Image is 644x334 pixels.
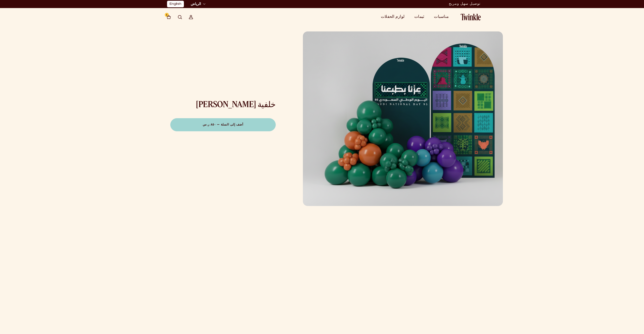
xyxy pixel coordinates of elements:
[461,14,481,20] img: Twinkle
[411,12,431,22] summary: ثيمات
[381,15,405,19] a: لوازم الحفلات
[434,15,449,19] a: مناسبات
[449,0,480,8] p: توصيل سهل ومريح
[449,0,480,8] div: إعلان
[174,12,185,23] summary: يبحث
[171,100,276,108] h1: خلفية [PERSON_NAME]
[191,2,201,7] span: الرياض
[378,12,411,22] summary: لوازم الحفلات
[203,123,243,126] span: أضف إلى السلة — ٨٥٠ ر.س
[414,15,424,19] a: ثيمات
[170,2,181,7] a: English
[166,13,168,17] span: ٤
[431,12,456,22] summary: مناسبات
[304,31,503,206] media-gallery: عارض المعرض
[170,118,276,131] button: أضف إلى السلة — ٨٥٠ ر.س
[189,1,207,7] button: الرياض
